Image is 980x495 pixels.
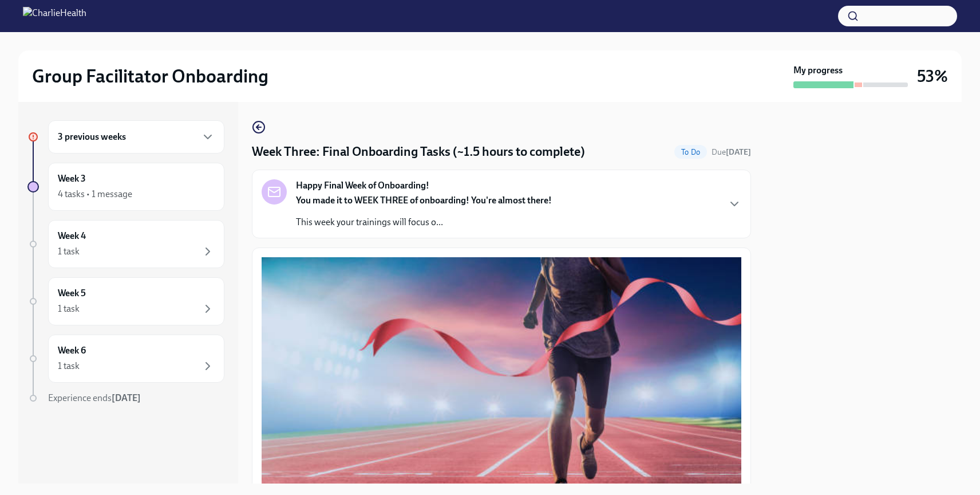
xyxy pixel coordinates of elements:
span: Experience ends [48,392,141,403]
h6: 3 previous weeks [58,131,126,143]
h6: Week 4 [58,230,86,242]
span: Due [712,147,751,157]
strong: My progress [793,64,843,77]
h6: Week 3 [58,172,86,185]
a: Week 51 task [27,277,224,325]
h4: Week Three: Final Onboarding Tasks (~1.5 hours to complete) [252,143,585,160]
div: 3 previous weeks [48,120,224,154]
strong: You made it to WEEK THREE of onboarding! You're almost there! [296,195,552,206]
h6: Week 6 [58,344,86,357]
p: This week your trainings will focus o... [296,216,552,229]
div: 1 task [58,360,80,372]
span: To Do [674,148,707,156]
div: 1 task [58,302,80,315]
strong: [DATE] [726,147,751,157]
div: 4 tasks • 1 message [58,188,132,201]
h3: 53% [917,66,948,87]
a: Week 41 task [27,220,224,268]
strong: [DATE] [112,392,141,403]
img: CharlieHealth [23,7,86,25]
span: October 4th, 2025 10:00 [712,147,751,158]
h6: Week 5 [58,287,86,300]
a: Week 34 tasks • 1 message [27,163,224,211]
strong: Happy Final Week of Onboarding! [296,179,429,192]
div: 1 task [58,245,80,258]
h2: Group Facilitator Onboarding [32,65,268,88]
a: Week 61 task [27,335,224,383]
